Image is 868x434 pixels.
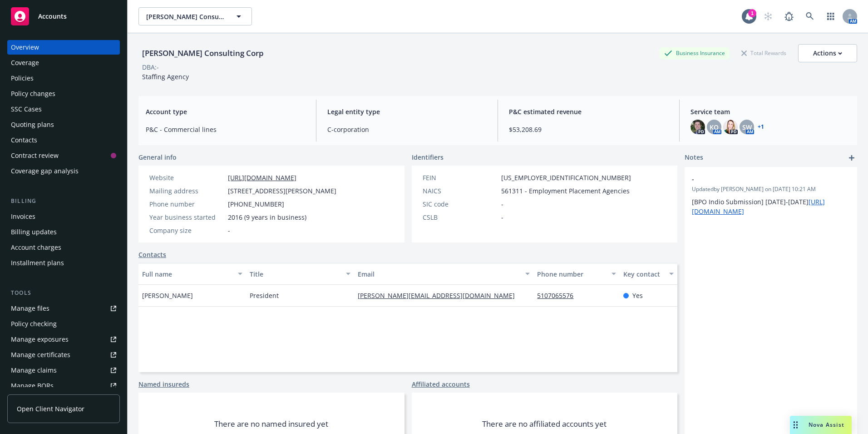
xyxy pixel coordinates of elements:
[759,7,777,25] a: Start snowing
[11,317,57,331] div: Policy checking
[146,107,305,116] span: Account type
[412,379,470,389] a: Affiliated accounts
[7,301,120,316] a: Manage files
[423,173,498,182] div: FEIN
[780,7,798,25] a: Report a Bug
[149,186,224,196] div: Mailing address
[7,363,120,378] a: Manage claims
[790,416,801,434] div: Drag to move
[228,226,230,235] span: -
[138,250,166,259] a: Contacts
[846,152,857,163] a: add
[692,185,850,193] span: Updated by [PERSON_NAME] on [DATE] 10:21 AM
[11,117,54,132] div: Quoting plans
[327,107,487,116] span: Legal entity type
[250,269,340,279] div: Title
[537,291,581,300] a: 5107065576
[798,44,857,62] button: Actions
[7,197,120,206] div: Billing
[354,263,534,285] button: Email
[250,291,279,300] span: President
[138,152,177,162] span: General info
[11,56,39,70] div: Coverage
[11,133,37,147] div: Contacts
[7,348,120,362] a: Manage certificates
[17,404,84,414] span: Open Client Navigator
[142,72,189,81] span: Staffing Agency
[723,120,738,134] img: photo
[11,148,59,163] div: Contract review
[423,186,498,196] div: NAICS
[11,256,64,270] div: Installment plans
[11,209,35,224] div: Invoices
[228,186,336,196] span: [STREET_ADDRESS][PERSON_NAME]
[7,133,120,147] a: Contacts
[412,152,444,162] span: Identifiers
[7,86,120,101] a: Policy changes
[509,107,668,116] span: P&C estimated revenue
[533,263,620,285] button: Phone number
[501,186,630,196] span: 561311 - Employment Placement Agencies
[228,173,296,182] a: [URL][DOMAIN_NAME]
[632,291,643,300] span: Yes
[358,269,520,279] div: Email
[11,301,49,316] div: Manage files
[7,317,120,331] a: Policy checking
[7,332,120,347] a: Manage exposures
[801,7,819,25] a: Search
[142,269,232,279] div: Full name
[7,40,120,55] a: Overview
[7,209,120,224] a: Invoices
[7,71,120,86] a: Policies
[214,419,328,429] span: There are no named insured yet
[11,240,61,255] div: Account charges
[813,45,842,62] div: Actions
[809,421,844,429] span: Nova Assist
[7,225,120,239] a: Billing updates
[501,199,503,209] span: -
[11,71,34,86] div: Policies
[11,102,42,116] div: SSC Cases
[11,332,69,347] div: Manage exposures
[327,125,487,134] span: C-corporation
[742,122,752,132] span: SW
[146,125,305,134] span: P&C - Commercial lines
[7,378,120,393] a: Manage BORs
[11,86,55,101] div: Policy changes
[11,225,57,239] div: Billing updates
[822,7,840,25] a: Switch app
[7,256,120,270] a: Installment plans
[737,47,791,59] div: Total Rewards
[138,263,246,285] button: Full name
[660,47,730,59] div: Business Insurance
[11,40,39,55] div: Overview
[228,199,284,209] span: [PHONE_NUMBER]
[7,117,120,132] a: Quoting plans
[685,152,703,163] span: Notes
[138,7,252,25] button: [PERSON_NAME] Consulting Corp
[11,164,79,178] div: Coverage gap analysis
[423,199,498,209] div: SIC code
[38,13,67,20] span: Accounts
[710,122,719,132] span: KO
[146,12,225,21] span: [PERSON_NAME] Consulting Corp
[423,212,498,222] div: CSLB
[149,173,224,182] div: Website
[690,120,705,134] img: photo
[501,173,631,182] span: [US_EMPLOYER_IDENTIFICATION_NUMBER]
[7,4,120,29] a: Accounts
[685,167,857,223] div: -Updatedby [PERSON_NAME] on [DATE] 10:21 AM[BPO Indio Submission] [DATE]-[DATE][URL][DOMAIN_NAME]
[692,174,826,184] span: -
[758,124,764,130] a: +1
[623,269,664,279] div: Key contact
[501,212,503,222] span: -
[142,291,193,300] span: [PERSON_NAME]
[790,416,852,434] button: Nova Assist
[620,263,677,285] button: Key contact
[149,199,224,209] div: Phone number
[142,62,159,72] div: DBA: -
[149,226,224,235] div: Company size
[7,240,120,255] a: Account charges
[537,269,606,279] div: Phone number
